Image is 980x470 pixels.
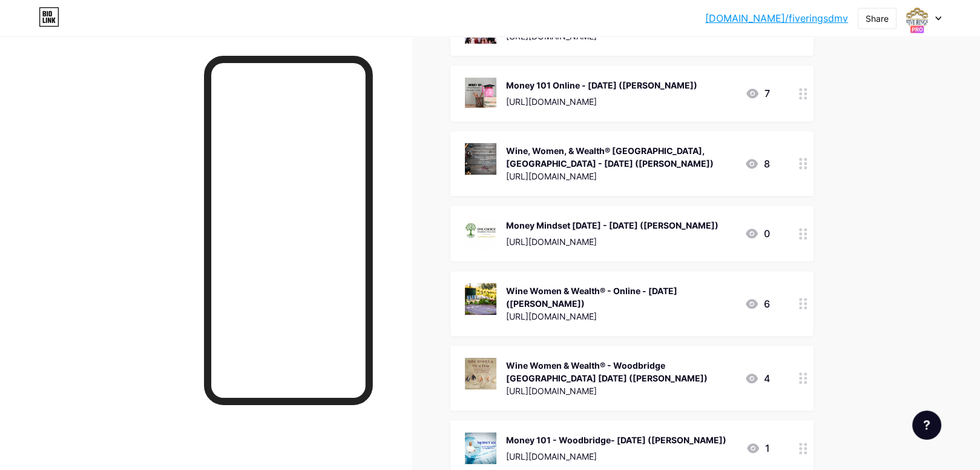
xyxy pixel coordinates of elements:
[745,297,770,311] div: 6
[506,219,719,232] div: Money Mindset [DATE] - [DATE] ([PERSON_NAME])
[506,144,735,170] div: Wine, Women, & Wealth® [GEOGRAPHIC_DATA], [GEOGRAPHIC_DATA] - [DATE] ([PERSON_NAME])
[866,12,889,25] div: Share
[506,310,735,323] div: [URL][DOMAIN_NAME]
[705,11,848,25] a: [DOMAIN_NAME]/fiveringsdmv
[506,170,735,183] div: [URL][DOMAIN_NAME]
[506,359,735,384] div: Wine Women & Wealth® - Woodbridge [GEOGRAPHIC_DATA] [DATE] ([PERSON_NAME])
[465,283,496,315] img: Wine Women & Wealth® - Online - Mon 9/22 (Erica Willis Moore)
[745,86,770,101] div: 7
[465,143,496,175] img: Wine, Women, & Wealth® Fredericksburg, VA - Wed 9/3 (Erica Willis Moore)
[745,226,770,241] div: 0
[506,284,735,310] div: Wine Women & Wealth® - Online - [DATE] ([PERSON_NAME])
[745,371,770,386] div: 4
[465,218,496,249] img: Money Mindset Monday - Mon 9/22 (Chelsea Glymph)
[465,432,496,464] img: Money 101 - Woodbridge- Wed 8/13 (Erica Willis Moore)
[465,358,496,389] img: Wine Women & Wealth® - Woodbridge VA Tue 9/30 (Erica Willis Moore)
[745,156,770,171] div: 8
[506,384,735,397] div: [URL][DOMAIN_NAME]
[506,450,726,463] div: [URL][DOMAIN_NAME]
[465,78,496,109] img: Money 101 Online - Mon 9/15 (Erica Willis Moore)
[746,441,770,455] div: 1
[506,79,697,92] div: Money 101 Online - [DATE] ([PERSON_NAME])
[906,7,929,30] img: fiveringsdmv
[506,434,726,446] div: Money 101 - Woodbridge- [DATE] ([PERSON_NAME])
[506,235,719,248] div: [URL][DOMAIN_NAME]
[506,95,697,108] div: [URL][DOMAIN_NAME]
